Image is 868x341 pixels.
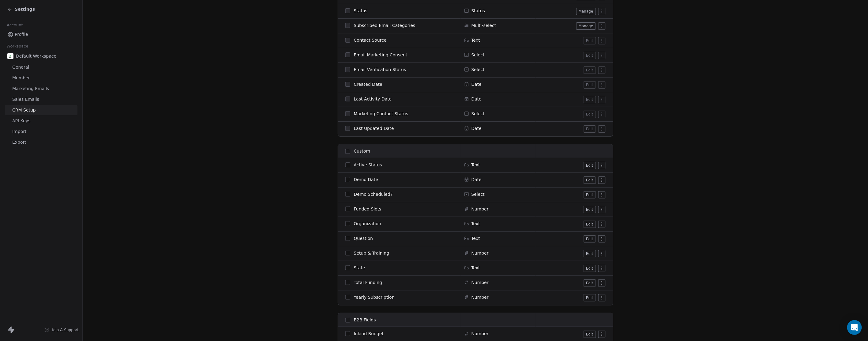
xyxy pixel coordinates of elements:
[472,294,489,300] span: Number
[354,22,415,28] span: Subscribed Email Categories
[584,250,596,257] button: Edit
[584,221,596,228] button: Edit
[354,331,384,337] span: Inkind Budget
[472,235,480,241] span: Text
[472,162,480,168] span: Text
[472,111,485,117] span: Select
[15,6,35,12] span: Settings
[472,279,489,286] span: Number
[354,148,370,154] span: Custom
[15,31,28,38] span: Profile
[354,162,382,168] span: Active Status
[472,250,489,256] span: Number
[12,96,39,103] span: Sales Emails
[12,64,29,70] span: General
[584,265,596,272] button: Edit
[584,52,596,59] button: Edit
[12,85,49,92] span: Marketing Emails
[51,328,79,332] span: Help & Support
[12,75,30,81] span: Member
[354,8,368,14] span: Status
[4,42,31,51] span: Workspace
[584,125,596,133] button: Edit
[354,176,378,183] span: Demo Date
[354,294,395,300] span: Yearly Subscription
[354,66,406,73] span: Email Verification Status
[584,66,596,74] button: Edit
[354,125,394,131] span: Last Updated Date
[584,37,596,44] button: Edit
[4,21,25,30] span: Account
[472,66,485,73] span: Select
[472,331,489,337] span: Number
[584,176,596,184] button: Edit
[354,96,392,102] span: Last Activity Date
[584,294,596,301] button: Edit
[472,265,480,271] span: Text
[5,29,77,40] a: Profile
[584,235,596,243] button: Edit
[12,128,26,135] span: Import
[354,37,387,43] span: Contact Source
[7,6,35,12] a: Settings
[584,279,596,287] button: Edit
[44,328,79,332] a: Help & Support
[584,162,596,169] button: Edit
[12,139,26,146] span: Export
[7,53,13,59] img: IKP200x200.png
[12,118,30,124] span: API Keys
[5,137,77,147] a: Export
[354,191,393,197] span: Demo Scheduled?
[472,22,496,28] span: Multi-select
[354,206,381,212] span: Funded Slots
[472,191,485,197] span: Select
[5,73,77,83] a: Member
[354,221,381,227] span: Organization
[354,81,382,87] span: Created Date
[472,37,480,43] span: Text
[584,111,596,118] button: Edit
[354,52,408,58] span: Email Marketing Consent
[5,84,77,94] a: Marketing Emails
[12,107,36,113] span: CRM Setup
[472,8,485,14] span: Status
[472,52,485,58] span: Select
[472,125,482,131] span: Date
[584,331,596,338] button: Edit
[354,250,389,256] span: Setup & Training
[354,235,373,241] span: Question
[5,105,77,115] a: CRM Setup
[354,279,382,286] span: Total Funding
[584,206,596,213] button: Edit
[472,96,482,102] span: Date
[472,176,482,183] span: Date
[584,191,596,199] button: Edit
[576,8,596,15] button: Manage
[5,62,77,72] a: General
[472,206,489,212] span: Number
[584,96,596,103] button: Edit
[354,265,365,271] span: State
[576,22,596,30] button: Manage
[354,111,408,117] span: Marketing Contact Status
[5,116,77,126] a: API Keys
[5,94,77,104] a: Sales Emails
[584,81,596,89] button: Edit
[472,221,480,227] span: Text
[16,53,56,59] span: Default Workspace
[5,127,77,137] a: Import
[847,320,862,335] div: Open Intercom Messenger
[472,81,482,87] span: Date
[354,317,376,323] span: B2B Fields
